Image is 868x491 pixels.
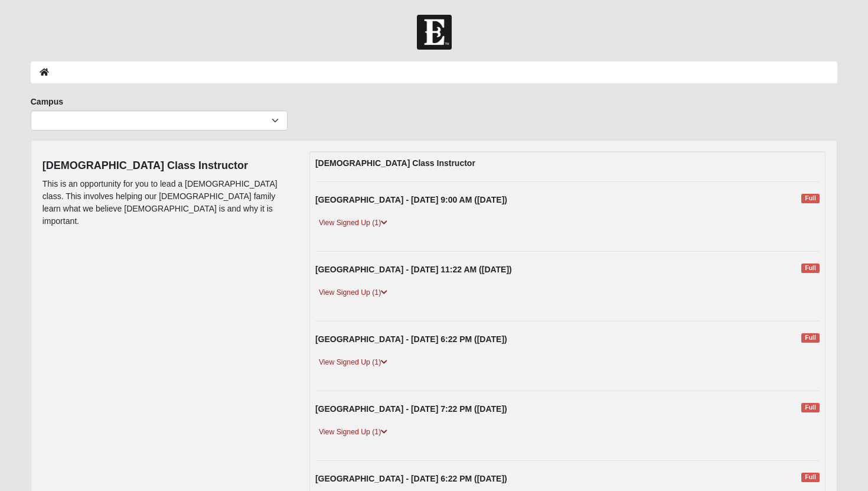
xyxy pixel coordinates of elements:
span: Full [801,264,820,273]
h4: [DEMOGRAPHIC_DATA] Class Instructor [43,160,292,173]
span: Full [801,473,820,482]
a: View Signed Up (1) [315,356,391,369]
a: View Signed Up (1) [315,287,391,299]
span: Full [801,403,820,412]
strong: [GEOGRAPHIC_DATA] - [DATE] 6:22 PM ([DATE]) [315,334,507,344]
a: View Signed Up (1) [315,426,391,438]
strong: [GEOGRAPHIC_DATA] - [DATE] 6:22 PM ([DATE]) [315,474,507,483]
img: Church of Eleven22 Logo [417,15,452,50]
label: Campus [31,96,63,108]
a: View Signed Up (1) [315,217,391,229]
p: This is an opportunity for you to lead a [DEMOGRAPHIC_DATA] class. This involves helping our [DEM... [43,178,292,227]
strong: [GEOGRAPHIC_DATA] - [DATE] 9:00 AM ([DATE]) [315,195,507,204]
strong: [DEMOGRAPHIC_DATA] Class Instructor [315,158,475,168]
strong: [GEOGRAPHIC_DATA] - [DATE] 11:22 AM ([DATE]) [315,265,512,274]
span: Full [801,333,820,343]
strong: [GEOGRAPHIC_DATA] - [DATE] 7:22 PM ([DATE]) [315,404,507,414]
span: Full [801,194,820,203]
